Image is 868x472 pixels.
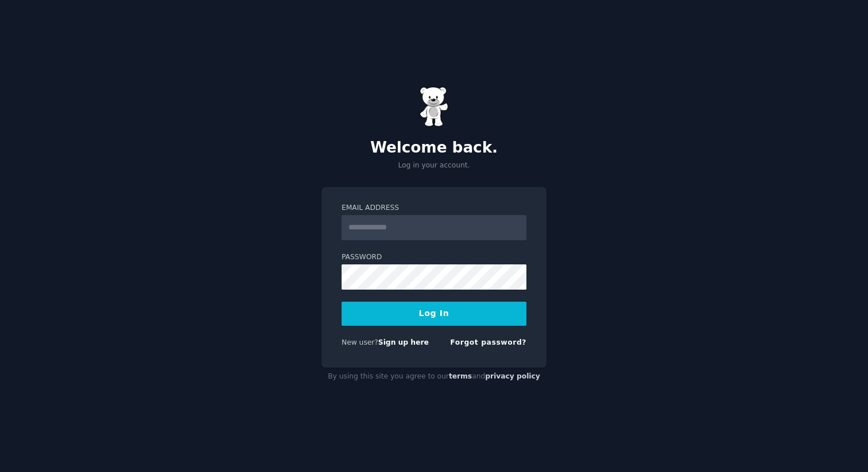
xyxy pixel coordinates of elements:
img: Gummy Bear [420,87,448,127]
label: Email Address [342,203,526,213]
label: Password [342,252,526,263]
div: By using this site you agree to our and [321,368,547,386]
h2: Welcome back. [321,139,547,157]
button: Log In [342,302,526,326]
p: Log in your account. [321,161,547,171]
a: Forgot password? [450,338,526,346]
a: Sign up here [378,338,429,346]
a: privacy policy [485,372,540,380]
a: terms [449,372,472,380]
span: New user? [342,338,378,346]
